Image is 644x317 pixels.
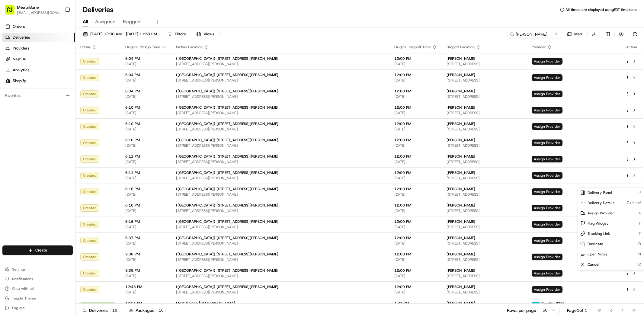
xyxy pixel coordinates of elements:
span: A [638,210,641,216]
span: Assign Provider [588,211,614,216]
span: F [639,221,641,226]
span: T [639,231,641,236]
span: Delivery Details [588,200,614,205]
span: Open Notes [588,252,607,257]
span: C [638,262,641,267]
span: ⏎ [638,190,641,195]
span: Tracking Link [588,231,610,236]
span: Duplicate [588,242,603,246]
span: Delivery Panel [588,190,612,195]
span: Flag Widget [588,221,608,226]
span: N [638,251,641,257]
span: Cancel [588,262,599,267]
span: D [638,241,641,247]
span: Ctrl+⏎ [627,200,642,206]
